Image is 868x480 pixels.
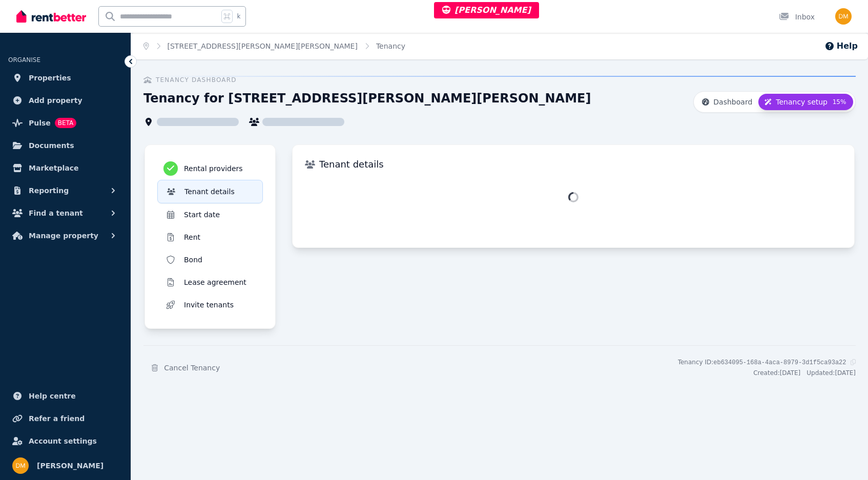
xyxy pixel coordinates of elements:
a: [STREET_ADDRESS][PERSON_NAME][PERSON_NAME] [168,42,358,50]
a: Account settings [8,431,122,451]
span: Account settings [29,435,97,447]
a: Documents [8,135,122,156]
span: Reporting [29,184,69,197]
span: Tenancy Dashboard [156,76,237,84]
button: Reporting [8,180,122,201]
button: Dashboard [696,94,758,110]
h3: Bond [184,255,257,265]
a: Help centre [8,386,122,406]
img: Dan Milstein [835,8,852,25]
button: Manage property [8,225,122,246]
span: Tenancy setup [776,97,828,107]
span: Add property [29,94,82,107]
button: Bond [157,248,263,271]
h3: Rent [184,232,257,242]
span: [PERSON_NAME] [37,460,104,472]
div: Inbox [779,12,815,22]
span: Refer a friend [29,412,85,425]
button: Lease agreement [157,271,263,294]
span: [PERSON_NAME] [442,5,531,15]
button: Find a tenant [8,203,122,223]
span: BETA [55,118,76,128]
h3: Tenant details [319,157,842,172]
button: Tenancy setup15% [758,94,853,110]
button: Rental providers [157,157,263,180]
h3: Rental providers [184,163,257,174]
h1: Tenancy for [STREET_ADDRESS][PERSON_NAME][PERSON_NAME] [143,90,591,107]
button: Start date [157,203,263,226]
span: 15 % [832,98,847,106]
img: Dan Milstein [12,457,29,474]
button: Help [824,40,858,52]
div: Tenancy ID: [678,358,846,367]
a: Add property [8,90,122,111]
span: k [237,12,240,20]
span: Pulse [29,117,51,129]
span: ORGANISE [8,56,40,64]
span: Created: [DATE] [753,369,800,377]
span: Updated: [DATE] [807,369,856,377]
button: Cancel Tenancy [143,359,228,377]
span: Documents [29,139,74,152]
a: Refer a friend [8,408,122,429]
button: Invite tenants [157,294,263,316]
button: Tenant details [157,180,263,203]
span: Properties [29,72,71,84]
span: Dashboard [713,97,752,107]
h3: Lease agreement [184,277,257,287]
a: Properties [8,68,122,88]
button: Tenancy ID:eb634095-168a-4aca-8979-3d1f5ca93a22 [678,358,856,367]
span: Help centre [29,390,76,402]
a: Marketplace [8,158,122,178]
span: Find a tenant [29,207,83,219]
h3: Tenant details [184,186,256,197]
nav: Breadcrumb [131,33,418,59]
button: Rent [157,226,263,248]
span: Manage property [29,229,98,242]
a: Tenancy [376,42,405,50]
a: PulseBETA [8,113,122,133]
img: RentBetter [16,9,86,24]
h3: Invite tenants [184,300,257,310]
h3: Start date [184,210,257,220]
span: Marketplace [29,162,78,174]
